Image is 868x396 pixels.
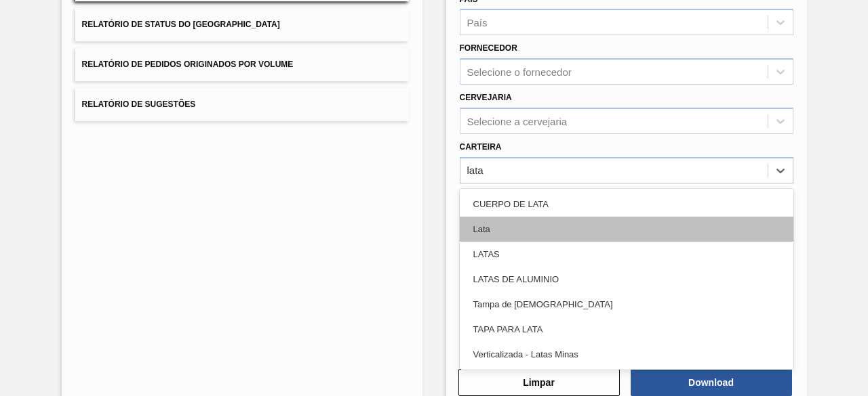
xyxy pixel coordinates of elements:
[460,217,793,242] div: Lata
[460,267,793,292] div: LATAS DE ALUMINIO
[460,43,517,53] label: Fornecedor
[82,60,294,69] span: Relatório de Pedidos Originados por Volume
[460,292,793,317] div: Tampa de [DEMOGRAPHIC_DATA]
[460,242,793,267] div: LATAS
[460,93,512,102] label: Cervejaria
[460,192,793,217] div: CUERPO DE LATA
[75,8,409,41] button: Relatório de Status do [GEOGRAPHIC_DATA]
[460,342,793,367] div: Verticalizada - Latas Minas
[467,17,488,28] div: País
[460,317,793,342] div: TAPA PARA LATA
[467,66,572,78] div: Selecione o fornecedor
[458,369,620,396] button: Limpar
[631,369,792,396] button: Download
[75,88,409,121] button: Relatório de Sugestões
[82,100,196,109] span: Relatório de Sugestões
[75,48,409,81] button: Relatório de Pedidos Originados por Volume
[82,20,280,29] span: Relatório de Status do [GEOGRAPHIC_DATA]
[467,115,568,127] div: Selecione a cervejaria
[460,142,502,152] label: Carteira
